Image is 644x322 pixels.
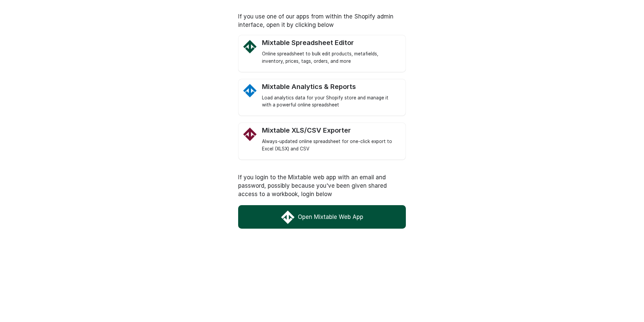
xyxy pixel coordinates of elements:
[262,39,399,47] div: Mixtable Spreadsheet Editor
[243,40,257,53] img: Mixtable Spreadsheet Editor Logo
[262,126,399,135] div: Mixtable XLS/CSV Exporter
[262,39,399,65] a: Mixtable Spreadsheet Editor Logo Mixtable Spreadsheet Editor Online spreadsheet to bulk edit prod...
[262,126,399,153] a: Mixtable Excel and CSV Exporter app Logo Mixtable XLS/CSV Exporter Always-updated online spreadsh...
[281,211,294,224] img: Mixtable Web App
[238,173,406,198] p: If you login to the Mixtable web app with an email and password, possibly because you've been giv...
[262,83,399,91] div: Mixtable Analytics & Reports
[262,50,399,65] div: Online spreadsheet to bulk edit products, metafields, inventory, prices, tags, orders, and more
[238,205,406,229] a: Open Mixtable Web App
[262,83,399,109] a: Mixtable Analytics Mixtable Analytics & Reports Load analytics data for your Shopify store and ma...
[238,12,406,29] p: If you use one of our apps from within the Shopify admin interface, open it by clicking below
[243,128,257,141] img: Mixtable Excel and CSV Exporter app Logo
[243,84,257,97] img: Mixtable Analytics
[262,138,399,153] div: Always-updated online spreadsheet for one-click export to Excel (XLSX) and CSV
[262,94,399,109] div: Load analytics data for your Shopify store and manage it with a powerful online spreadsheet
